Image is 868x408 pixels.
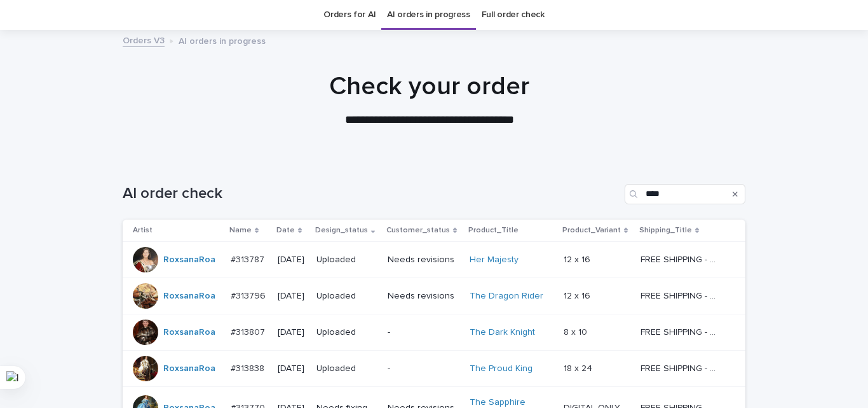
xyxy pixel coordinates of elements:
p: Customer_status [386,223,450,237]
p: Uploaded [316,291,377,302]
a: RoxsanaRoa [163,291,215,302]
p: Product_Variant [562,223,621,237]
p: Shipping_Title [639,223,692,237]
p: Uploaded [316,255,377,265]
p: 18 x 24 [564,361,595,374]
p: Date [276,223,295,237]
tr: RoxsanaRoa #313796#313796 [DATE]UploadedNeeds revisionsThe Dragon Rider 12 x 1612 x 16 FREE SHIPP... [123,278,745,314]
p: Design_status [315,223,368,237]
p: Name [229,223,252,237]
p: - [388,363,459,374]
p: - [388,327,459,338]
tr: RoxsanaRoa #313838#313838 [DATE]Uploaded-The Proud King 18 x 2418 x 24 FREE SHIPPING - preview in... [123,351,745,387]
p: FREE SHIPPING - preview in 1-2 business days, after your approval delivery will take 5-10 b.d. [641,325,722,338]
p: [DATE] [278,327,306,338]
p: Artist [133,223,153,237]
input: Search [625,184,745,204]
tr: RoxsanaRoa #313807#313807 [DATE]Uploaded-The Dark Knight 8 x 108 x 10 FREE SHIPPING - preview in ... [123,314,745,351]
p: [DATE] [278,255,306,265]
p: Product_Title [468,223,519,237]
a: The Dark Knight [470,327,535,338]
p: Needs revisions [388,255,459,265]
tr: RoxsanaRoa #313787#313787 [DATE]UploadedNeeds revisionsHer Majesty 12 x 1612 x 16 FREE SHIPPING -... [123,242,745,278]
p: 12 x 16 [564,288,593,302]
a: RoxsanaRoa [163,363,215,374]
a: RoxsanaRoa [163,255,215,265]
a: RoxsanaRoa [163,327,215,338]
p: 12 x 16 [564,252,593,265]
a: Her Majesty [470,255,519,265]
p: Uploaded [316,363,377,374]
h1: Check your order [118,71,741,102]
a: Orders V3 [123,32,165,47]
p: FREE SHIPPING - preview in 1-2 business days, after your approval delivery will take 5-10 b.d. [641,361,722,374]
p: Uploaded [316,327,377,338]
p: #313807 [231,325,268,338]
p: Needs revisions [388,291,459,302]
p: 8 x 10 [564,325,590,338]
a: The Dragon Rider [470,291,543,302]
p: AI orders in progress [179,33,266,47]
p: FREE SHIPPING - preview in 1-2 business days, after your approval delivery will take 5-10 b.d. [641,252,722,265]
p: [DATE] [278,363,306,374]
p: #313787 [231,252,267,265]
p: FREE SHIPPING - preview in 1-2 business days, after your approval delivery will take 5-10 b.d. [641,288,722,302]
p: #313796 [231,288,268,302]
h1: AI order check [123,185,620,203]
p: [DATE] [278,291,306,302]
a: The Proud King [470,363,532,374]
p: #313838 [231,361,267,374]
